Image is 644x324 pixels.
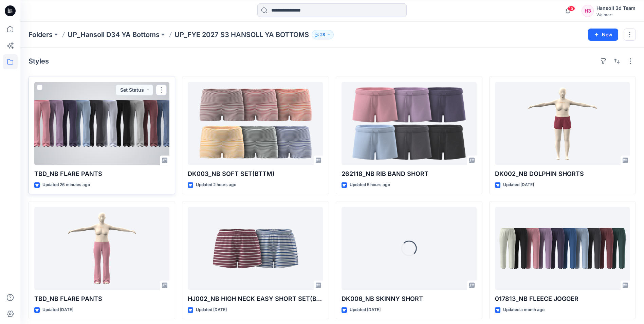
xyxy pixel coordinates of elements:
[42,181,90,188] p: Updated 26 minutes ago
[34,207,169,290] a: TBD_NB FLARE PANTS
[188,169,323,179] p: DK003_NB SOFT SET(BTTM)
[588,29,618,41] button: New
[495,169,630,179] p: DK002_NB DOLPHIN SHORTS
[174,30,309,39] p: UP_FYE 2027 S3 HANSOLL YA BOTTOMS
[188,82,323,165] a: DK003_NB SOFT SET(BTTM)
[342,294,477,304] p: DK006_NB SKINNY SHORT
[34,82,169,165] a: TBD_NB FLARE PANTS
[188,207,323,290] a: HJ002_NB HIGH NECK EASY SHORT SET(BTTM)
[196,181,236,188] p: Updated 2 hours ago
[29,57,49,65] h4: Styles
[196,306,227,313] p: Updated [DATE]
[34,169,169,179] p: TBD_NB FLARE PANTS
[320,31,325,38] p: 28
[596,12,636,17] div: Walmart
[495,82,630,165] a: DK002_NB DOLPHIN SHORTS
[503,306,545,313] p: Updated a month ago
[350,181,390,188] p: Updated 5 hours ago
[68,30,160,39] a: UP_Hansoll D34 YA Bottoms
[29,30,53,39] a: Folders
[568,6,575,11] span: 15
[503,181,534,188] p: Updated [DATE]
[350,306,381,313] p: Updated [DATE]
[188,294,323,304] p: HJ002_NB HIGH NECK EASY SHORT SET(BTTM)
[596,4,636,12] div: Hansoll 3d Team
[495,207,630,290] a: 017813_NB FLEECE JOGGER
[342,169,477,179] p: 262118_NB RIB BAND SHORT
[34,294,169,304] p: TBD_NB FLARE PANTS
[582,5,594,17] div: H3
[342,82,477,165] a: 262118_NB RIB BAND SHORT
[495,294,630,304] p: 017813_NB FLEECE JOGGER
[312,30,334,39] button: 28
[42,306,73,313] p: Updated [DATE]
